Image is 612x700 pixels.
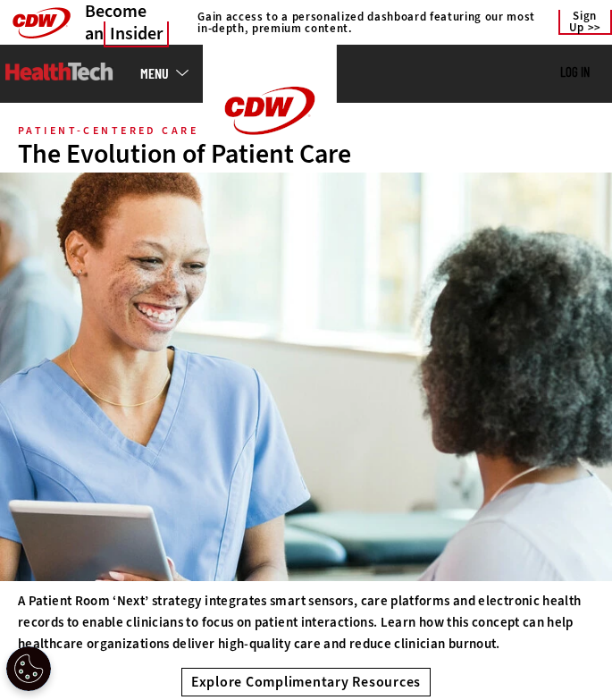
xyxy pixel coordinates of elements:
span: Insider [104,21,169,47]
a: Explore Complimentary Resources [181,668,431,696]
a: Gain access to a personalized dashboard featuring our most in-depth, premium content. [189,11,540,34]
div: PATIENT-CENTERED CARE [18,126,198,135]
a: mobile-menu [140,66,203,80]
a: Sign Up [558,10,612,35]
h4: Gain access to a personalized dashboard featuring our most in-depth, premium content. [197,11,540,34]
div: Cookie Settings [6,646,51,691]
p: A Patient Room ‘Next’ strategy integrates smart sensors, care platforms and electronic health rec... [18,590,594,654]
img: Home [5,63,113,80]
div: The Evolution of Patient Care [18,140,594,167]
img: Home [203,45,337,177]
div: User menu [560,64,590,81]
a: Log in [560,63,590,80]
button: Open Preferences [6,646,51,691]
